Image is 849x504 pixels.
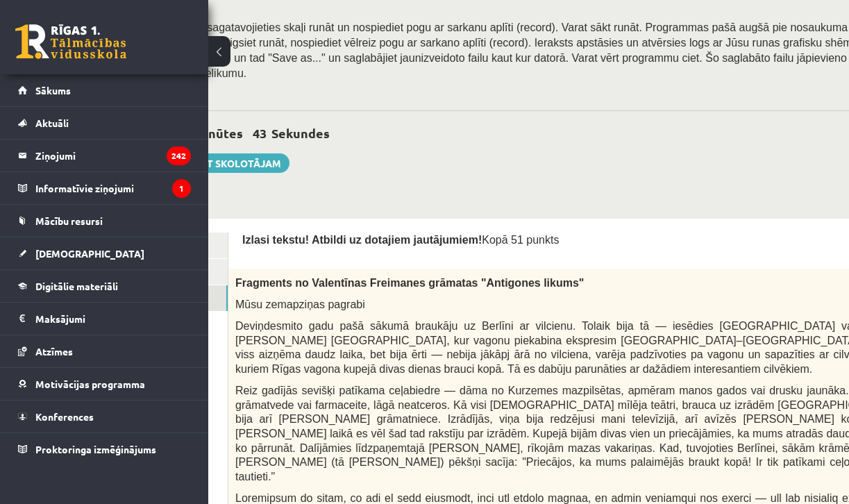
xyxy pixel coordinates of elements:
a: Motivācijas programma [18,368,191,400]
span: Sākums [35,84,71,96]
a: Aktuāli [18,107,191,139]
body: Визуальный текстовый редактор, wiswyg-editor-user-answer-47433970790700 [14,14,715,28]
a: Maksājumi [18,303,191,335]
a: [DEMOGRAPHIC_DATA] [18,237,191,269]
span: [DEMOGRAPHIC_DATA] [35,247,144,260]
a: Ziņojumi242 [18,140,191,171]
a: Digitālie materiāli [18,270,191,302]
i: 242 [167,146,191,165]
a: Konferences [18,401,191,432]
body: Визуальный текстовый редактор, wiswyg-editor-user-answer-47433771747620 [14,14,715,28]
legend: Ziņojumi [35,140,191,171]
span: Izlasi tekstu! Atbildi uz dotajiem jautājumiem! [242,234,482,246]
body: Визуальный текстовый редактор, wiswyg-editor-user-answer-47434032406340 [14,14,715,28]
a: Rīgas 1. Tālmācības vidusskola [15,24,126,59]
a: Proktoringa izmēģinājums [18,433,191,465]
span: Sekundes [271,125,330,141]
a: Mācību resursi [18,205,191,237]
span: Aktuāli [35,117,69,129]
span: Motivācijas programma [35,378,145,390]
span: Mācību resursi [35,215,103,227]
span: Proktoringa izmēģinājums [35,443,156,455]
span: Atzīmes [35,345,73,358]
i: 1 [172,179,191,198]
legend: Maksājumi [35,303,191,335]
span: 43 [253,125,267,141]
span: Konferences [35,410,94,423]
span: Fragments no Valentīnas Freimanes grāmatas "Antigones likums" [235,277,584,289]
span: Digitālie materiāli [35,280,118,292]
legend: Informatīvie ziņojumi [35,172,191,204]
span: Kopā 51 punkts [482,234,559,246]
a: Rakstīt skolotājam [164,153,289,173]
a: Atzīmes [18,335,191,367]
body: Визуальный текстовый редактор, wiswyg-editor-user-answer-47433920812400 [14,14,715,28]
body: Визуальный текстовый редактор, wiswyg-editor-user-answer-47434027846540 [14,14,715,28]
a: Sākums [18,74,191,106]
span: Mūsu zemapziņas pagrabi [235,299,365,310]
span: Minūtes [194,125,243,141]
body: Визуальный текстовый редактор, wiswyg-editor-user-answer-47433980879240 [14,14,715,28]
a: Informatīvie ziņojumi1 [18,172,191,204]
